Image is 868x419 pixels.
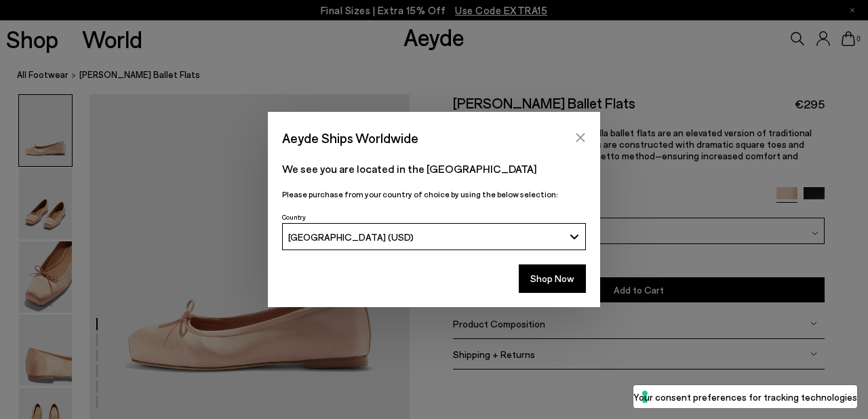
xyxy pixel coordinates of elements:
[633,385,857,408] button: Your consent preferences for tracking technologies
[282,188,586,201] p: Please purchase from your country of choice by using the below selection:
[282,161,586,177] p: We see you are located in the [GEOGRAPHIC_DATA]
[288,231,414,243] span: [GEOGRAPHIC_DATA] (USD)
[570,127,591,148] button: Close
[282,126,418,150] span: Aeyde Ships Worldwide
[282,213,306,221] span: Country
[519,264,586,293] button: Shop Now
[633,390,857,404] label: Your consent preferences for tracking technologies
